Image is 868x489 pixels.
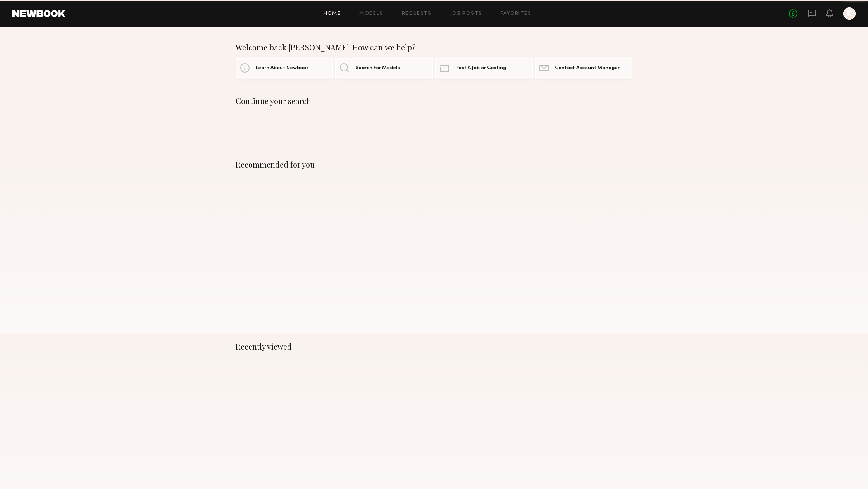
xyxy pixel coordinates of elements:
[324,11,341,16] a: Home
[355,66,400,71] span: Search For Models
[450,11,482,16] a: Job Posts
[236,58,333,78] a: Learn About Newbook
[236,96,632,106] div: Continue your search
[455,66,506,71] span: Post A Job or Casting
[256,66,309,71] span: Learn About Newbook
[535,58,632,78] a: Contact Account Manager
[335,58,433,78] a: Search For Models
[236,342,632,351] div: Recently viewed
[236,160,632,169] div: Recommended for you
[435,58,533,78] a: Post A Job or Casting
[359,11,383,16] a: Models
[555,66,620,71] span: Contact Account Manager
[501,11,531,16] a: Favorites
[402,11,432,16] a: Requests
[236,43,632,52] div: Welcome back [PERSON_NAME]! How can we help?
[843,7,856,20] a: K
